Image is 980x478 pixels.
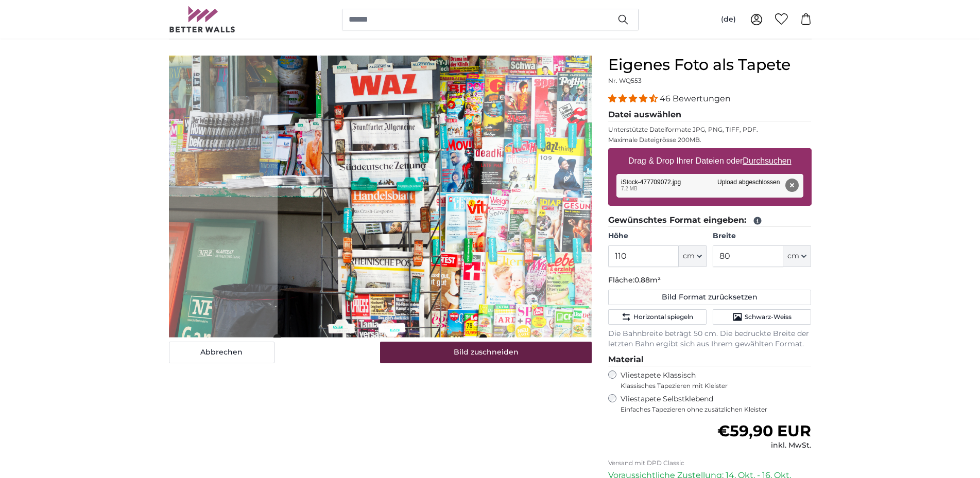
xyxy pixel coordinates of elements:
button: Bild zuschneiden [380,342,592,363]
legend: Gewünschtes Format eingeben: [608,214,812,227]
h1: Eigenes Foto als Tapete [608,56,812,74]
legend: Material [608,353,812,366]
div: inkl. MwSt. [717,440,811,451]
button: cm [679,245,707,267]
span: 4.37 stars [608,94,660,103]
legend: Datei auswählen [608,109,812,121]
u: Durchsuchen [743,156,791,165]
button: Horizontal spiegeln [608,309,707,325]
button: cm [783,245,811,267]
button: (de) [713,10,744,29]
span: Klassisches Tapezieren mit Kleister [621,382,803,390]
span: 46 Bewertungen [660,94,731,103]
label: Vliestapete Klassisch [621,370,803,390]
label: Breite [713,231,811,241]
p: Fläche: [608,275,812,286]
label: Vliestapete Selbstklebend [621,394,812,414]
p: Maximale Dateigrösse 200MB. [608,136,812,144]
span: cm [683,251,695,261]
p: Versand mit DPD Classic [608,459,812,467]
span: Schwarz-Weiss [745,313,792,321]
p: Unterstützte Dateiformate JPG, PNG, TIFF, PDF. [608,126,812,134]
img: Betterwalls [169,6,236,32]
span: Einfaches Tapezieren ohne zusätzlichen Kleister [621,405,812,414]
span: €59,90 EUR [717,421,811,440]
button: Schwarz-Weiss [713,309,811,325]
button: Bild Format zurücksetzen [608,290,812,305]
p: Die Bahnbreite beträgt 50 cm. Die bedruckte Breite der letzten Bahn ergibt sich aus Ihrem gewählt... [608,329,812,349]
span: 0.88m² [634,275,661,285]
span: cm [787,251,799,261]
label: Drag & Drop Ihrer Dateien oder [624,151,796,171]
span: Nr. WQ553 [608,77,642,84]
span: Horizontal spiegeln [633,313,693,321]
label: Höhe [608,231,707,241]
button: Abbrechen [169,342,274,363]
